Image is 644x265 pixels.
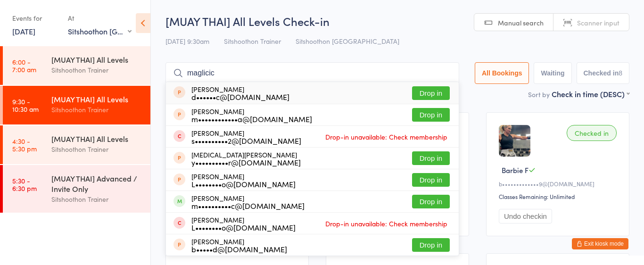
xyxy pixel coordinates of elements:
[412,238,450,252] button: Drop in
[191,173,296,188] div: [PERSON_NAME]
[3,46,150,85] a: 6:00 -7:00 am[MUAY THAI] All LevelsSitshoothon Trainer
[224,36,281,46] span: Sitshoothon Trainer
[412,195,450,208] button: Drop in
[572,238,628,249] button: Exit kiosk mode
[3,125,150,164] a: 4:30 -5:30 pm[MUAY THAI] All LevelsSitshoothon Trainer
[577,18,619,27] span: Scanner input
[165,36,209,46] span: [DATE] 9:30am
[68,10,132,26] div: At
[499,180,619,188] div: b•••••••••••••9@[DOMAIN_NAME]
[577,62,630,84] button: Checked in8
[12,177,37,192] time: 5:30 - 6:30 pm
[68,26,132,36] div: Sitshoothon [GEOGRAPHIC_DATA]
[12,10,58,26] div: Events for
[12,98,39,113] time: 9:30 - 10:30 am
[502,165,528,175] span: Barbie F
[12,137,37,152] time: 4:30 - 5:30 pm
[51,173,142,194] div: [MUAY THAI] Advanced / Invite Only
[191,151,301,166] div: [MEDICAL_DATA][PERSON_NAME]
[528,90,550,99] label: Sort by
[51,54,142,65] div: [MUAY THAI] All Levels
[191,180,296,188] div: L••••••••o@[DOMAIN_NAME]
[191,93,289,100] div: d••••••c@[DOMAIN_NAME]
[51,194,142,205] div: Sitshoothon Trainer
[412,151,450,165] button: Drop in
[12,26,35,36] a: [DATE]
[51,104,142,115] div: Sitshoothon Trainer
[499,192,619,200] div: Classes Remaining: Unlimited
[165,13,629,29] h2: [MUAY THAI] All Levels Check-in
[499,125,530,157] img: image1745479740.png
[191,108,312,123] div: [PERSON_NAME]
[191,194,305,209] div: [PERSON_NAME]
[191,137,301,144] div: s••••••••••2@[DOMAIN_NAME]
[191,129,301,144] div: [PERSON_NAME]
[191,85,289,100] div: [PERSON_NAME]
[191,224,296,231] div: L••••••••o@[DOMAIN_NAME]
[12,58,36,73] time: 6:00 - 7:00 am
[475,62,529,84] button: All Bookings
[191,216,296,231] div: [PERSON_NAME]
[51,94,142,104] div: [MUAY THAI] All Levels
[191,115,312,123] div: m••••••••••••a@[DOMAIN_NAME]
[3,86,150,124] a: 9:30 -10:30 am[MUAY THAI] All LevelsSitshoothon Trainer
[534,62,571,84] button: Waiting
[191,238,287,253] div: [PERSON_NAME]
[412,173,450,187] button: Drop in
[51,144,142,155] div: Sitshoothon Trainer
[191,158,301,166] div: y••••••••••r@[DOMAIN_NAME]
[165,62,459,84] input: Search
[567,125,617,141] div: Checked in
[412,86,450,100] button: Drop in
[51,65,142,75] div: Sitshoothon Trainer
[3,165,150,213] a: 5:30 -6:30 pm[MUAY THAI] Advanced / Invite OnlySitshoothon Trainer
[412,108,450,122] button: Drop in
[323,216,450,231] span: Drop-in unavailable: Check membership
[498,18,544,27] span: Manual search
[191,245,287,253] div: b•••••d@[DOMAIN_NAME]
[51,133,142,144] div: [MUAY THAI] All Levels
[619,69,622,77] div: 8
[191,202,305,209] div: m••••••••••c@[DOMAIN_NAME]
[499,209,552,224] button: Undo checkin
[323,130,450,144] span: Drop-in unavailable: Check membership
[296,36,399,46] span: Sitshoothon [GEOGRAPHIC_DATA]
[552,89,629,99] div: Check in time (DESC)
